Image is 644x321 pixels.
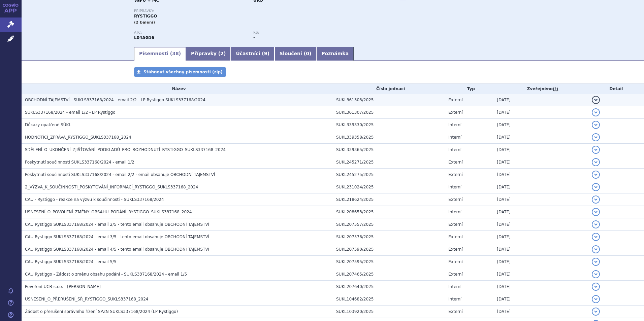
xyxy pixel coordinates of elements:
button: detail [592,108,600,116]
th: Typ [445,84,493,94]
span: RYSTIGGO [134,14,157,19]
span: 0 [306,51,309,56]
a: Sloučení (0) [275,47,316,61]
td: [DATE] [493,306,588,318]
a: Stáhnout všechny písemnosti (zip) [134,67,226,77]
button: detail [592,295,600,303]
td: [DATE] [493,94,588,106]
span: Externí [448,272,462,277]
td: SUKL207590/2025 [333,243,445,256]
span: Externí [448,222,462,227]
td: [DATE] [493,156,588,169]
td: [DATE] [493,169,588,181]
button: detail [592,171,600,179]
td: [DATE] [493,243,588,256]
td: [DATE] [493,144,588,156]
th: Název [22,84,333,94]
button: detail [592,96,600,104]
span: CAU Rystiggo SUKLS337168/2024 - email 5/5 [25,259,117,264]
th: Detail [588,84,644,94]
button: detail [592,220,600,228]
td: SUKL207465/2025 [333,268,445,281]
td: SUKL245271/2025 [333,156,445,169]
button: detail [592,233,600,241]
span: Stáhnout všechny písemnosti (zip) [143,70,223,74]
span: SUKLS337168/2024 - email 1/2 - LP Rystiggo [25,110,116,115]
td: [DATE] [493,119,588,131]
span: CAU Rystiggo - Žádost o změnu obsahu podání - SUKLS337168/2024 - email 1/5 [25,272,187,277]
td: SUKL207576/2025 [333,231,445,243]
span: Externí [448,98,462,102]
a: Účastníci (9) [231,47,274,61]
a: Písemnosti (38) [134,47,186,61]
td: SUKL218624/2025 [333,193,445,206]
button: detail [592,245,600,253]
span: USNESENÍ_O_PŘERUŠENÍ_SŘ_RYSTIGGO_SUKLS337168_2024 [25,297,148,301]
button: detail [592,146,600,154]
button: detail [592,270,600,278]
span: Interní [448,185,461,189]
span: Poskytnutí součinnosti SUKLS337168/2024 - email 1/2 [25,160,134,165]
td: SUKL339358/2025 [333,131,445,144]
td: SUKL207557/2025 [333,218,445,231]
span: Externí [448,235,462,239]
td: SUKL207640/2025 [333,281,445,293]
td: [DATE] [493,268,588,281]
span: Pověření UCB s.r.o. - Andrea Pošívalová [25,284,101,289]
span: Důkazy opatřené SÚKL [25,122,71,127]
span: OBCHODNÍ TAJEMSTVÍ - SUKLS337168/2024 - email 2/2 - LP Rystiggo SUKLS337168/2024 [25,98,205,102]
span: Interní [448,210,461,214]
td: [DATE] [493,281,588,293]
span: Externí [448,197,462,202]
span: 9 [264,51,267,56]
span: USNESENÍ_O_POVOLENÍ_ZMĚNY_OBSAHU_PODÁNÍ_RYSTIGGO_SUKLS337168_2024 [25,210,192,214]
span: (2 balení) [134,20,155,25]
strong: ROZANOLIXIZUMAB [134,35,154,40]
span: CAU Rystiggo SUKLS337168/2024 - email 3/5 - tento email obsahuje OBCHODNÍ TAJEMSTVÍ [25,235,209,239]
button: detail [592,158,600,166]
td: SUKL103920/2025 [333,306,445,318]
span: Externí [448,309,462,314]
button: detail [592,183,600,191]
td: SUKL208653/2025 [333,206,445,218]
span: Interní [448,122,461,127]
span: Interní [448,147,461,152]
button: detail [592,283,600,291]
span: 38 [172,51,179,56]
span: HODNOTÍCÍ_ZPRÁVA_RYSTIGGO_SUKLS337168_2024 [25,135,131,140]
th: Zveřejněno [493,84,588,94]
span: 2 [220,51,224,56]
td: [DATE] [493,256,588,268]
td: [DATE] [493,193,588,206]
td: [DATE] [493,218,588,231]
span: Poskytnutí součinnosti SUKLS337168/2024 - email 2/2 - email obsahuje OBCHODNÍ TAJEMSTVÍ [25,172,215,177]
a: Přípravky (2) [186,47,231,61]
td: SUKL361307/2025 [333,106,445,119]
strong: - [253,35,255,40]
td: [DATE] [493,181,588,193]
abbr: (?) [553,87,558,92]
td: SUKL104682/2025 [333,293,445,306]
span: Externí [448,259,462,264]
td: [DATE] [493,106,588,119]
a: Poznámka [316,47,354,61]
button: detail [592,133,600,141]
td: [DATE] [493,293,588,306]
td: SUKL361303/2025 [333,94,445,106]
span: Žádost o přerušení správního řízení SPZN SUKLS337168/2024 (LP Rystiggo) [25,309,178,314]
span: Interní [448,284,461,289]
span: 2_VÝZVA_K_SOUČINNOSTI_POSKYTOVÁNÍ_INFORMACÍ_RYSTIGGO_SUKLS337168_2024 [25,185,198,189]
span: CAU - Rystiggo - reakce na výzvu k součinnosti - SUKLS337168/2024 [25,197,164,202]
button: detail [592,258,600,266]
button: detail [592,121,600,129]
td: SUKL245275/2025 [333,169,445,181]
p: RS: [253,31,366,35]
td: SUKL207595/2025 [333,256,445,268]
td: [DATE] [493,206,588,218]
td: SUKL231024/2025 [333,181,445,193]
span: Interní [448,135,461,140]
span: Interní [448,297,461,301]
span: Externí [448,110,462,115]
span: Externí [448,172,462,177]
td: [DATE] [493,131,588,144]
